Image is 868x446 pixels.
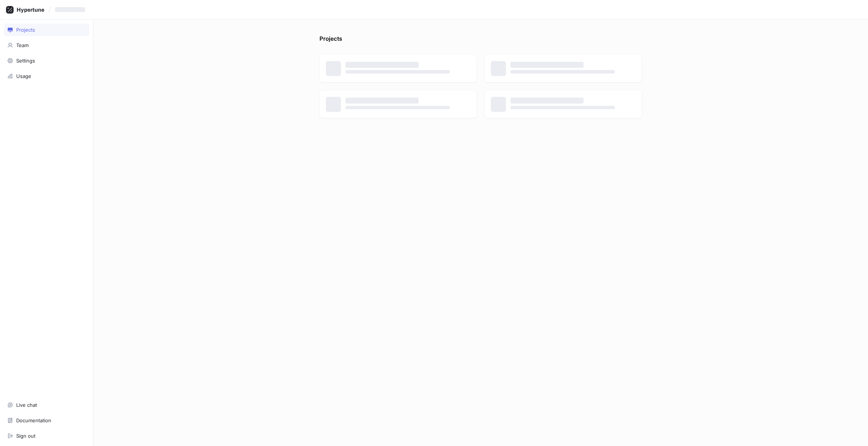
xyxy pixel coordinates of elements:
div: Projects [16,27,35,33]
span: ‌ [55,7,85,12]
div: Usage [16,73,31,79]
div: Team [16,42,29,48]
div: Sign out [16,433,35,439]
span: ‌ [345,106,450,109]
a: Team [4,39,89,52]
a: Usage [4,70,89,82]
div: Settings [16,58,35,64]
span: ‌ [510,70,615,73]
a: Projects [4,23,89,36]
a: Documentation [4,414,89,427]
button: ‌ [52,3,91,16]
span: ‌ [345,70,450,73]
span: ‌ [345,62,419,68]
span: ‌ [510,98,584,104]
span: ‌ [510,106,615,109]
div: Live chat [16,402,37,408]
span: ‌ [345,98,419,104]
div: Documentation [16,417,51,423]
span: ‌ [510,62,584,68]
a: Settings [4,54,89,67]
p: Projects [319,35,342,47]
